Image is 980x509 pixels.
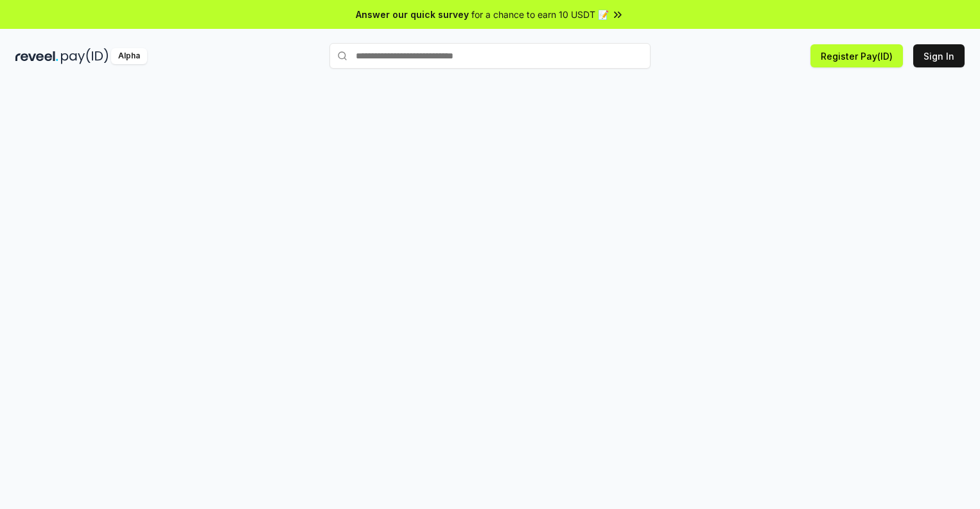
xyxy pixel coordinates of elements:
[471,8,609,21] span: for a chance to earn 10 USDT 📝
[913,44,965,67] button: Sign In
[15,48,58,64] img: reveel_dark
[356,8,469,21] span: Answer our quick survey
[810,44,903,67] button: Register Pay(ID)
[111,48,147,64] div: Alpha
[61,48,109,64] img: pay_id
